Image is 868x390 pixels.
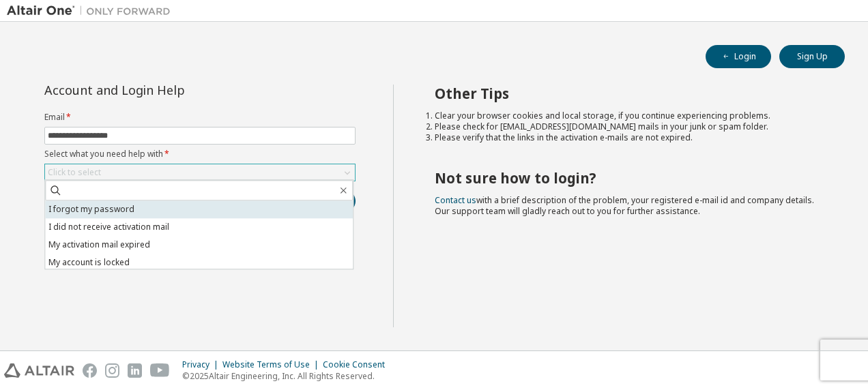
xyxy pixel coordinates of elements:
span: with a brief description of the problem, your registered e-mail id and company details. Our suppo... [435,194,814,217]
h2: Other Tips [435,85,821,102]
div: Privacy [182,359,222,370]
li: Clear your browser cookies and local storage, if you continue experiencing problems. [435,110,821,121]
div: Account and Login Help [44,85,293,95]
h2: Not sure how to login? [435,169,821,187]
div: Click to select [45,164,355,181]
li: I forgot my password [45,200,353,218]
img: linkedin.svg [128,363,142,378]
button: Login [706,45,771,68]
div: Website Terms of Use [222,359,323,370]
img: altair_logo.svg [4,363,74,378]
button: Sign Up [779,45,845,68]
div: Click to select [48,167,101,178]
label: Email [44,112,356,123]
label: Select what you need help with [44,149,356,160]
p: © 2025 Altair Engineering, Inc. All Rights Reserved. [182,370,393,382]
img: facebook.svg [83,363,97,378]
li: Please verify that the links in the activation e-mails are not expired. [435,132,821,143]
a: Contact us [435,194,476,206]
li: Please check for [EMAIL_ADDRESS][DOMAIN_NAME] mails in your junk or spam folder. [435,121,821,132]
div: Cookie Consent [323,359,393,370]
img: Altair One [7,4,177,18]
img: instagram.svg [105,363,119,378]
img: youtube.svg [150,363,170,378]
